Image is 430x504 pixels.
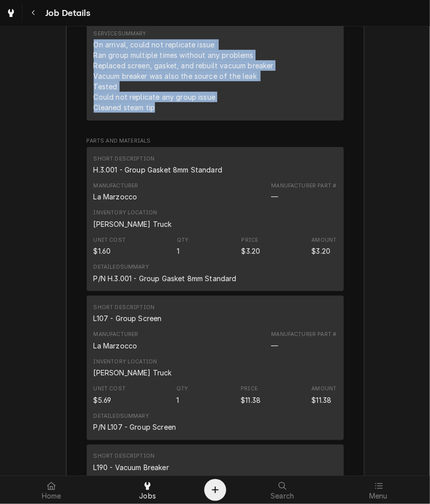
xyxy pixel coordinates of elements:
[94,304,155,312] div: Short Description
[271,492,294,500] span: Search
[369,492,388,500] span: Menu
[312,385,337,393] div: Amount
[312,236,337,256] div: Amount
[241,395,261,405] div: Price
[87,296,344,440] div: Line Item
[242,236,261,256] div: Price
[177,246,179,256] div: Quantity
[94,452,169,472] div: Short Description
[94,236,126,256] div: Cost
[271,182,336,190] div: Manufacturer Part #
[100,478,195,502] a: Jobs
[242,236,259,244] div: Price
[331,478,426,502] a: Menu
[94,422,176,432] div: P/N L107 - Group Screen
[94,358,157,366] div: Inventory Location
[94,412,149,420] div: Detailed Summary
[94,39,274,113] div: On arrival, could not replicate issue Ran group multiple times without any problems Replaced scre...
[241,385,258,393] div: Price
[94,155,155,163] div: Short Description
[94,462,169,473] div: Short Description
[94,191,138,202] div: Manufacturer
[271,331,336,338] div: Manufacturer Part #
[204,479,226,501] button: Create Object
[94,452,155,460] div: Short Description
[94,155,223,175] div: Short Description
[94,219,172,229] div: Inventory Location
[312,385,337,405] div: Amount
[94,395,112,405] div: Cost
[271,340,278,351] div: Part Number
[4,478,99,502] a: Home
[94,385,126,393] div: Unit Cost
[87,137,344,145] span: Parts and Materials
[94,209,172,229] div: Inventory Location
[177,236,190,244] div: Qty.
[94,358,172,378] div: Inventory Location
[271,182,336,202] div: Part Number
[312,395,332,405] div: Amount
[312,236,337,244] div: Amount
[94,304,162,324] div: Short Description
[24,4,42,22] button: Navigate back
[177,236,190,256] div: Quantity
[94,209,157,217] div: Inventory Location
[241,385,261,405] div: Price
[176,385,190,393] div: Qty.
[94,273,237,284] div: P/N H.3.001 - Group Gasket 8mm Standard
[242,246,261,256] div: Price
[94,182,139,202] div: Manufacturer
[94,385,126,405] div: Cost
[42,6,90,20] span: Job Details
[94,263,149,271] div: Detailed Summary
[94,30,146,38] div: Service Summary
[176,395,179,405] div: Quantity
[94,182,139,190] div: Manufacturer
[94,313,162,324] div: Short Description
[271,191,278,202] div: Part Number
[176,385,190,405] div: Quantity
[94,331,139,350] div: Manufacturer
[94,331,139,338] div: Manufacturer
[94,165,223,175] div: Short Description
[94,246,111,256] div: Cost
[42,492,61,500] span: Home
[139,492,156,500] span: Jobs
[312,246,331,256] div: Amount
[2,4,20,22] a: Go to Jobs
[94,367,172,378] div: Inventory Location
[271,331,336,350] div: Part Number
[94,340,138,351] div: Manufacturer
[94,236,126,244] div: Unit Cost
[235,478,330,502] a: Search
[87,147,344,292] div: Line Item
